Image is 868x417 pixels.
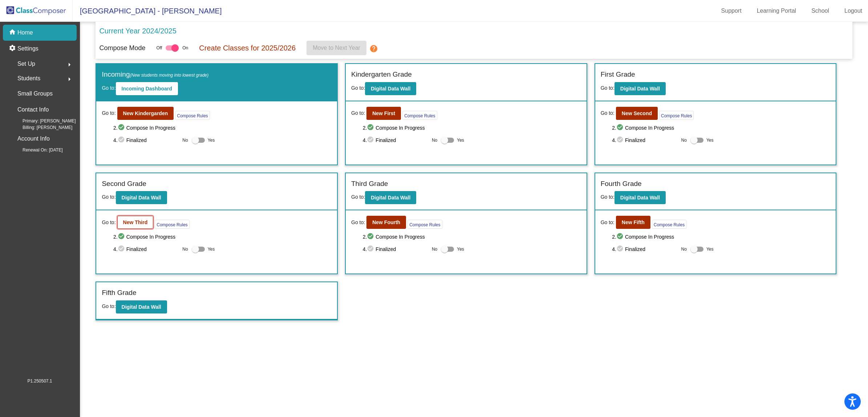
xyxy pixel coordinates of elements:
mat-icon: check_circle [616,232,625,241]
span: Go to: [351,109,365,117]
mat-icon: settings [9,44,17,53]
span: 2. Compose In Progress [113,124,332,132]
p: Create Classes for 2025/2026 [199,42,296,53]
span: (New students moving into lowest grade) [130,73,209,78]
button: Move to Next Year [307,41,366,55]
label: Kindergarten Grade [351,69,412,80]
a: Logout [839,5,868,17]
button: Digital Data Wall [615,82,666,95]
mat-icon: check_circle [118,232,126,241]
b: Digital Data Wall [620,86,660,92]
button: New Third [117,216,154,229]
span: 4. Finalized [113,136,179,145]
b: Digital Data Wall [122,195,161,201]
span: Go to: [351,219,365,226]
mat-icon: check_circle [118,124,126,132]
span: 4. Finalized [612,245,677,254]
span: 4. Finalized [363,245,428,254]
mat-icon: arrow_right [65,60,74,69]
b: New Second [622,110,652,116]
button: Digital Data Wall [365,82,416,95]
p: Current Year 2024/2025 [99,25,176,36]
span: No [182,246,188,252]
label: Incoming [102,69,208,80]
span: Go to: [601,194,615,200]
button: Compose Rules [155,220,189,229]
b: New Fifth [622,219,645,225]
mat-icon: check_circle [616,136,625,145]
span: Move to Next Year [313,45,360,51]
span: Go to: [102,85,115,91]
mat-icon: help [369,44,378,53]
span: No [681,137,687,143]
button: New Kindergarden [117,107,174,120]
span: Off [156,45,162,51]
span: Go to: [601,219,615,226]
b: Digital Data Wall [371,195,410,201]
b: New Fourth [372,219,400,225]
a: School [806,5,835,17]
label: First Grade [601,69,635,80]
a: Support [715,5,747,17]
button: Compose Rules [402,111,437,120]
b: New First [372,110,395,116]
span: Go to: [601,85,615,91]
button: New Fourth [366,216,406,229]
mat-icon: arrow_right [65,75,74,84]
b: Digital Data Wall [371,86,410,92]
button: Digital Data Wall [365,191,416,204]
span: Go to: [351,85,365,91]
mat-icon: check_circle [367,136,376,145]
span: Go to: [351,194,365,200]
mat-icon: check_circle [367,245,376,254]
span: Go to: [102,109,115,117]
mat-icon: check_circle [367,232,376,241]
span: On [182,45,188,51]
span: 2. Compose In Progress [612,124,830,132]
p: Account Info [17,134,50,144]
span: 2. Compose In Progress [113,232,332,241]
span: Set Up [17,59,35,69]
button: Compose Rules [652,220,686,229]
b: Digital Data Wall [620,195,660,201]
span: Primary: [PERSON_NAME] [11,118,76,124]
mat-icon: home [9,28,17,37]
span: Go to: [102,194,115,200]
span: 4. Finalized [113,245,179,254]
p: Small Groups [17,89,53,99]
span: Yes [457,136,464,145]
mat-icon: check_circle [367,124,376,132]
span: Students [17,73,40,84]
button: Compose Rules [407,220,442,229]
mat-icon: check_circle [616,245,625,254]
p: Settings [17,44,38,53]
span: 4. Finalized [363,136,428,145]
p: Home [17,28,33,37]
span: 4. Finalized [612,136,677,145]
button: New Fifth [616,216,650,229]
span: No [681,246,687,252]
span: Go to: [601,109,615,117]
span: 2. Compose In Progress [363,232,581,241]
mat-icon: check_circle [118,136,126,145]
button: Compose Rules [175,111,210,120]
span: [GEOGRAPHIC_DATA] - [PERSON_NAME] [73,5,222,17]
button: Digital Data Wall [116,191,167,204]
label: Third Grade [351,179,388,189]
span: Yes [208,136,215,145]
span: Yes [457,245,464,254]
span: No [432,246,437,252]
mat-icon: check_circle [118,245,126,254]
button: Incoming Dashboard [116,82,178,95]
button: Digital Data Wall [116,300,167,313]
p: Contact Info [17,105,49,115]
button: New Second [616,107,658,120]
span: Yes [208,245,215,254]
label: Fourth Grade [601,179,642,189]
b: New Kindergarden [123,110,168,116]
button: Digital Data Wall [615,191,666,204]
mat-icon: check_circle [616,124,625,132]
span: Go to: [102,219,115,226]
b: Incoming Dashboard [122,86,172,92]
label: Second Grade [102,179,146,189]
